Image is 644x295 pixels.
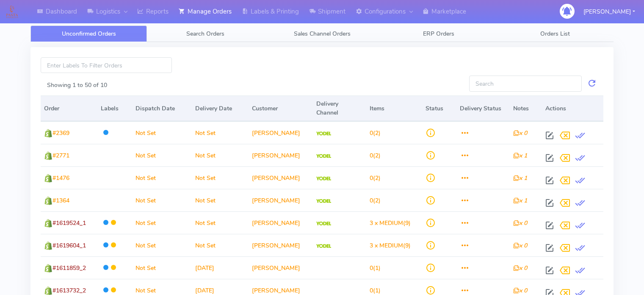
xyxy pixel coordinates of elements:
[513,197,527,205] i: x 1
[53,152,69,160] span: #2771
[370,129,373,137] span: 0
[30,25,614,42] ul: Tabs
[192,121,249,144] td: Not Set
[316,244,331,248] img: Yodel
[132,96,192,121] th: Dispatch Date
[370,242,403,250] span: 3 x MEDIUM
[370,197,381,205] span: (2)
[370,264,373,272] span: 0
[53,174,69,182] span: #1476
[577,3,641,20] button: [PERSON_NAME]
[53,129,69,137] span: #2369
[370,264,381,272] span: (1)
[53,219,86,227] span: #1619524_1
[53,242,86,250] span: #1619604_1
[249,166,313,189] td: [PERSON_NAME]
[132,234,192,256] td: Not Set
[47,81,107,90] label: Showing 1 to 50 of 10
[192,166,249,189] td: Not Set
[370,287,373,295] span: 0
[316,177,331,181] img: Yodel
[370,152,381,160] span: (2)
[313,96,366,121] th: Delivery Channel
[294,30,351,38] span: Sales Channel Orders
[370,287,381,295] span: (1)
[366,96,422,121] th: Items
[513,264,527,272] i: x 0
[249,211,313,234] td: [PERSON_NAME]
[249,144,313,166] td: [PERSON_NAME]
[132,256,192,279] td: Not Set
[249,189,313,211] td: [PERSON_NAME]
[513,174,527,182] i: x 1
[192,144,249,166] td: Not Set
[469,76,582,91] input: Search
[249,234,313,256] td: [PERSON_NAME]
[513,242,527,250] i: x 0
[370,174,373,182] span: 0
[62,30,116,38] span: Unconfirmed Orders
[422,96,457,121] th: Status
[249,96,313,121] th: Customer
[370,197,373,205] span: 0
[186,30,224,38] span: Search Orders
[41,96,97,121] th: Order
[513,152,527,160] i: x 1
[513,287,527,295] i: x 0
[370,242,411,250] span: (9)
[53,287,86,295] span: #1613732_2
[513,129,527,137] i: x 0
[192,256,249,279] td: [DATE]
[542,96,603,121] th: Actions
[540,30,570,38] span: Orders List
[97,96,132,121] th: Labels
[316,199,331,203] img: Yodel
[192,234,249,256] td: Not Set
[53,264,86,272] span: #1611859_2
[456,96,510,121] th: Delivery Status
[132,121,192,144] td: Not Set
[316,222,331,226] img: Yodel
[132,189,192,211] td: Not Set
[53,197,69,205] span: #1364
[249,256,313,279] td: [PERSON_NAME]
[192,211,249,234] td: Not Set
[370,152,373,160] span: 0
[316,132,331,136] img: Yodel
[132,166,192,189] td: Not Set
[370,219,411,227] span: (9)
[316,154,331,158] img: Yodel
[192,96,249,121] th: Delivery Date
[510,96,542,121] th: Notes
[132,211,192,234] td: Not Set
[370,174,381,182] span: (2)
[192,189,249,211] td: Not Set
[41,57,172,73] input: Enter Labels To Filter Orders
[370,129,381,137] span: (2)
[249,121,313,144] td: [PERSON_NAME]
[370,219,403,227] span: 3 x MEDIUM
[513,219,527,227] i: x 0
[423,30,454,38] span: ERP Orders
[132,144,192,166] td: Not Set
